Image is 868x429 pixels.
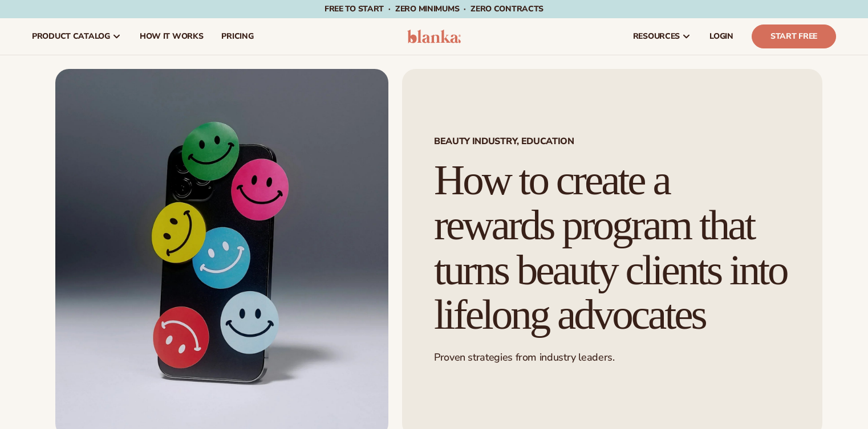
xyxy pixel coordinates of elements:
span: How It Works [140,32,204,41]
a: pricing [212,18,262,55]
a: How It Works [131,18,213,55]
a: Start Free [752,24,836,48]
a: LOGIN [700,18,743,55]
a: resources [624,18,700,55]
span: pricing [221,32,253,41]
span: product catalog [32,32,110,41]
span: LOGIN [709,32,733,41]
span: Free to start · ZERO minimums · ZERO contracts [325,3,543,14]
img: logo [407,30,461,43]
span: Proven strategies from industry leaders. [434,350,615,364]
h1: How to create a rewards program that turns beauty clients into lifelong advocates [434,158,790,337]
span: resources [633,32,680,41]
span: Beauty industry, Education [434,137,790,146]
a: product catalog [23,18,131,55]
